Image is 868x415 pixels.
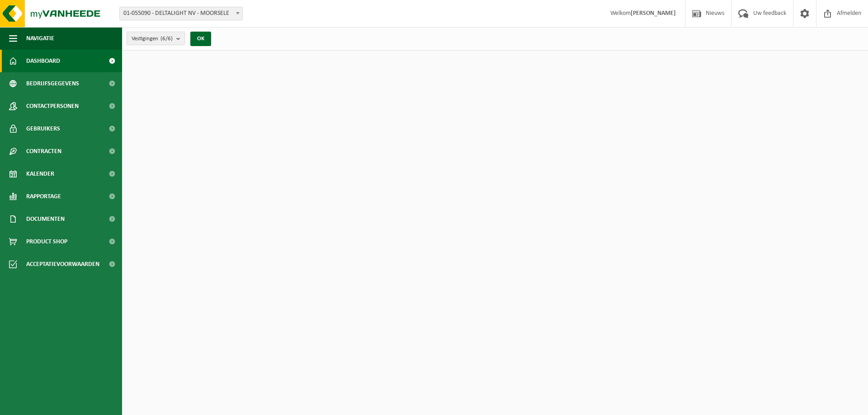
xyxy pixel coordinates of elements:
[132,32,173,46] span: Vestigingen
[26,253,99,275] span: Acceptatievoorwaarden
[26,140,61,163] span: Contracten
[631,10,676,17] strong: [PERSON_NAME]
[26,117,60,140] span: Gebruikers
[26,95,79,117] span: Contactpersonen
[160,36,173,42] count: (6/6)
[26,230,67,253] span: Product Shop
[26,185,61,208] span: Rapportage
[26,163,54,185] span: Kalender
[119,7,243,20] span: 01-055090 - DELTALIGHT NV - MOORSELE
[26,50,60,72] span: Dashboard
[127,32,185,45] button: Vestigingen(6/6)
[190,32,211,46] button: OK
[26,208,65,230] span: Documenten
[26,72,79,95] span: Bedrijfsgegevens
[26,27,54,50] span: Navigatie
[120,7,242,20] span: 01-055090 - DELTALIGHT NV - MOORSELE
